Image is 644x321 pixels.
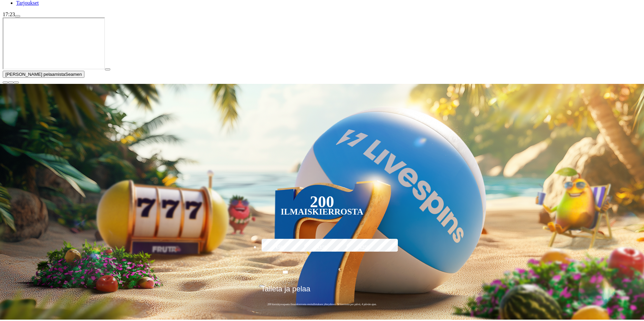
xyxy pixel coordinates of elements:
[3,11,15,17] span: 17:23
[3,82,8,84] button: close icon
[259,302,385,306] span: 200 kierrätysvapaata ilmaiskierrosta ensitalletuksen yhteydessä. 50 kierrosta per päivä, 4 päivän...
[260,238,299,257] label: €50
[281,208,364,216] div: Ilmaiskierrosta
[105,68,110,70] button: play icon
[303,238,342,257] label: €150
[261,285,310,298] span: Talleta ja pelaa
[339,266,341,273] span: €
[8,82,13,84] button: chevron-down icon
[345,238,384,257] label: €250
[264,283,266,287] span: €
[65,72,82,77] span: Seamen
[3,18,105,69] iframe: Seamen
[13,82,19,84] button: fullscreen icon
[5,72,65,77] span: [PERSON_NAME] pelaamista
[259,284,385,298] button: Talleta ja pelaa
[15,15,20,17] button: menu
[310,198,334,206] div: 200
[3,71,84,78] button: [PERSON_NAME] pelaamistaSeamen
